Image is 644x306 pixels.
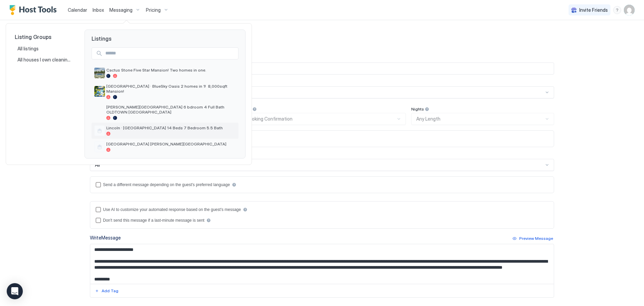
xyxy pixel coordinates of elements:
span: Lincoln · [GEOGRAPHIC_DATA] 14 Beds 7 Bedroom 5.5 Bath [106,125,236,130]
span: Listing Groups [15,34,74,40]
span: Cactus Stone Five Star Mansion! Two homes in one. [106,68,236,73]
input: Input Field [103,48,238,59]
span: Listings [85,30,245,42]
div: Open Intercom Messenger [7,283,23,299]
div: listing image [94,86,105,97]
div: listing image [94,68,105,78]
span: Sol Villa-[GEOGRAPHIC_DATA] [GEOGRAPHIC_DATA]! 7 Bedrooms 4 full bath [106,158,236,168]
span: [GEOGRAPHIC_DATA] [PERSON_NAME][GEOGRAPHIC_DATA] [106,141,236,146]
span: All houses I own cleaning schedule [17,57,71,63]
div: listing image [94,107,105,118]
span: All listings [17,46,40,52]
span: [PERSON_NAME][GEOGRAPHIC_DATA] 6 bdroom 4 Full Bath OLDTOWN [GEOGRAPHIC_DATA] [106,104,236,115]
span: [GEOGRAPHIC_DATA] · BlueSky Oasis 2 homes in 1! 8,000sqft Mansion! [106,84,236,94]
